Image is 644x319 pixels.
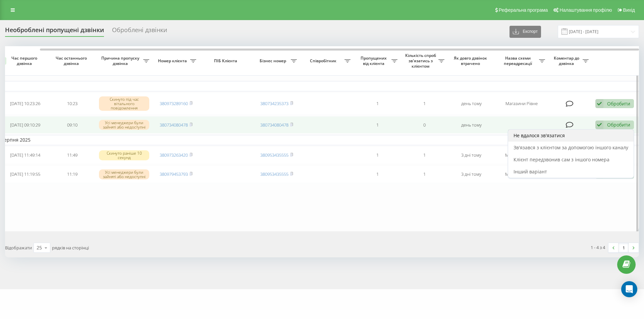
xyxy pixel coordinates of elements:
[257,58,291,64] span: Бізнес номер
[160,100,188,106] a: 380973289160
[591,244,605,251] div: 1 - 4 з 4
[52,245,89,251] span: рядків на сторінці
[354,165,401,183] td: 1
[49,147,96,164] td: 11:49
[2,147,49,164] td: [DATE] 11:49:14
[160,122,188,128] a: 380734080478
[401,93,448,115] td: 1
[156,58,190,64] span: Номер клієнта
[99,96,149,111] div: Скинуто під час вітального повідомлення
[448,93,495,115] td: день тому
[495,93,548,115] td: Магазини Рівне
[495,165,548,183] td: Магазини Луцьк
[260,152,288,158] a: 380953435555
[49,93,96,115] td: 10:23
[514,144,628,151] span: Зв'язався з клієнтом за допомогою іншого каналу
[559,7,612,13] span: Налаштування профілю
[448,147,495,164] td: 3 дні тому
[205,58,248,64] span: ПІБ Клієнта
[401,147,448,164] td: 1
[260,171,288,177] a: 380953435555
[354,147,401,164] td: 1
[404,53,438,69] span: Кількість спроб зв'язатись з клієнтом
[37,244,42,251] div: 25
[509,26,541,38] button: Експорт
[2,93,49,115] td: [DATE] 10:23:26
[99,150,149,160] div: Скинуто раніше 10 секунд
[495,147,548,164] td: Магазини Луцьк
[498,56,539,66] span: Назва схеми переадресації
[514,168,547,175] span: Інший варіант
[514,156,609,163] span: Клієнт передзвонив сам з іншого номера
[5,26,104,37] div: Необроблені пропущені дзвінки
[453,56,489,66] span: Як довго дзвінок втрачено
[2,165,49,183] td: [DATE] 11:19:55
[448,116,495,134] td: день тому
[354,116,401,134] td: 1
[260,122,288,128] a: 380734080478
[357,56,391,66] span: Пропущених від клієнта
[401,116,448,134] td: 0
[99,169,149,179] div: Усі менеджери були зайняті або недоступні
[49,116,96,134] td: 09:10
[354,93,401,115] td: 1
[552,56,583,66] span: Коментар до дзвінка
[99,56,143,66] span: Причина пропуску дзвінка
[49,165,96,183] td: 11:19
[112,26,167,37] div: Оброблені дзвінки
[619,243,629,252] a: 1
[607,122,630,128] div: Обробити
[160,171,188,177] a: 380979453793
[7,56,43,66] span: Час першого дзвінка
[99,120,149,130] div: Усі менеджери були зайняті або недоступні
[304,58,344,64] span: Співробітник
[448,165,495,183] td: 3 дні тому
[607,100,630,107] div: Обробити
[260,100,288,106] a: 380734235373
[54,56,90,66] span: Час останнього дзвінка
[621,281,637,297] div: Open Intercom Messenger
[514,132,565,139] span: Не вдалося зв'язатися
[5,245,32,251] span: Відображати
[401,165,448,183] td: 1
[499,7,548,13] span: Реферальна програма
[2,116,49,134] td: [DATE] 09:10:29
[623,7,635,13] span: Вихід
[160,152,188,158] a: 380973263420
